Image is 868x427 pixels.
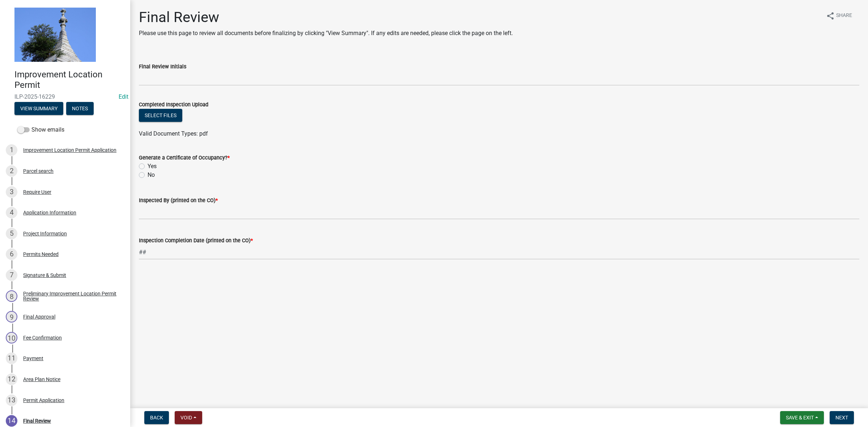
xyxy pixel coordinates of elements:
button: Void [175,411,202,424]
h1: Final Review [139,9,513,26]
button: Back [144,411,169,424]
div: 6 [6,248,17,260]
div: Require User [23,189,51,195]
span: Void [180,415,192,420]
div: 8 [6,290,17,302]
div: 14 [6,415,17,427]
span: Save & Exit [786,415,814,420]
label: Final Review Initials [139,64,186,69]
div: 12 [6,373,17,385]
div: Permit Application [23,398,64,403]
div: 7 [6,269,17,281]
div: Project Information [23,231,67,236]
div: Signature & Submit [23,273,66,278]
label: No [148,171,155,179]
div: 2 [6,165,17,177]
h4: Improvement Location Permit [14,69,124,90]
button: Select files [139,109,182,122]
div: 4 [6,207,17,218]
div: 1 [6,144,17,156]
div: 5 [6,228,17,239]
p: Please use this page to review all documents before finalizing by clicking "View Summary". If any... [139,29,513,38]
div: Permits Needed [23,252,59,257]
img: Decatur County, Indiana [14,8,96,62]
i: share [826,12,835,20]
button: shareShare [820,9,858,23]
span: Back [150,415,163,420]
button: Save & Exit [780,411,824,424]
button: Notes [66,102,94,115]
div: Improvement Location Permit Application [23,148,116,153]
div: Payment [23,356,43,361]
div: 3 [6,186,17,198]
div: 13 [6,394,17,406]
div: Area Plan Notice [23,377,60,382]
wm-modal-confirm: Edit Application Number [119,93,128,100]
span: Share [836,12,852,20]
div: 11 [6,353,17,364]
label: Yes [148,162,157,171]
wm-modal-confirm: Summary [14,106,63,112]
div: Final Review [23,418,51,423]
label: Inspection Completion Date (printed on the CO) [139,238,253,243]
label: Show emails [17,125,64,134]
label: Completed Inspection Upload [139,102,208,107]
div: 9 [6,311,17,323]
div: Parcel search [23,168,54,174]
div: Final Approval [23,314,55,319]
div: Preliminary Improvement Location Permit Review [23,291,119,301]
span: Next [835,415,848,420]
span: Valid Document Types: pdf [139,130,208,137]
label: Inspected By (printed on the CO) [139,198,218,203]
button: View Summary [14,102,63,115]
a: Edit [119,93,128,100]
div: Application Information [23,210,76,215]
span: ILP-2025-16229 [14,93,116,100]
div: 10 [6,332,17,343]
label: Generate a Certificate of Occupancy? [139,155,230,161]
div: Fee Confirmation [23,335,62,340]
button: Next [830,411,854,424]
wm-modal-confirm: Notes [66,106,94,112]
